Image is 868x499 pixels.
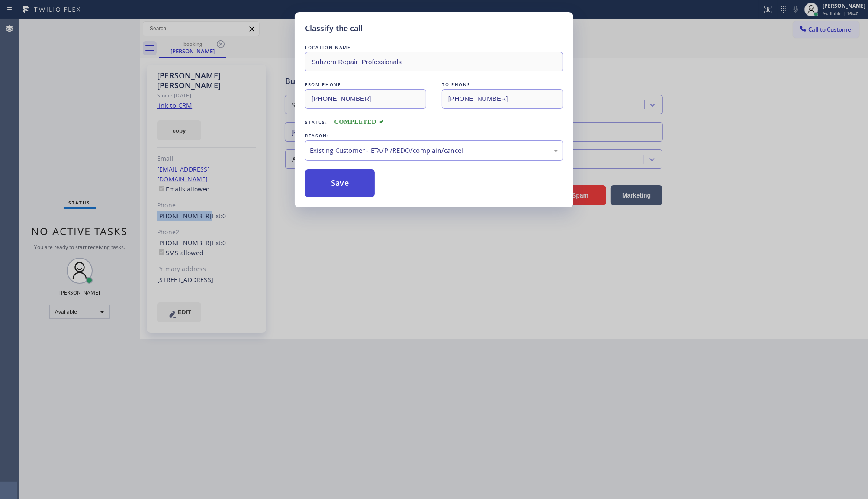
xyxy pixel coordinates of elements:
[334,119,385,125] span: COMPLETED
[305,131,563,140] div: REASON:
[305,43,563,52] div: LOCATION NAME
[305,23,363,34] h5: Classify the call
[305,119,328,125] span: Status:
[310,146,558,156] div: Existing Customer - ETA/PI/REDO/complain/cancel
[305,169,375,197] button: Save
[442,89,563,109] input: To phone
[305,89,426,109] input: From phone
[442,80,563,89] div: TO PHONE
[305,80,426,89] div: FROM PHONE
